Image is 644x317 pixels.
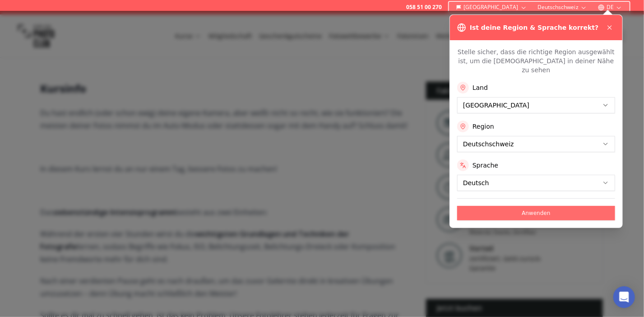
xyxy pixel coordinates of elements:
button: [GEOGRAPHIC_DATA] [453,2,531,13]
div: Open Intercom Messenger [613,286,635,308]
p: Stelle sicher, dass die richtige Region ausgewählt ist, um die [DEMOGRAPHIC_DATA] in deiner Nähe ... [457,47,615,75]
button: DE [594,2,626,13]
a: 058 51 00 270 [406,4,442,11]
button: Anwenden [457,206,615,220]
label: Sprache [473,161,498,170]
label: Region [473,122,494,131]
h3: Ist deine Region & Sprache korrekt? [470,23,598,32]
label: Land [473,83,488,92]
button: Deutschschweiz [534,2,591,13]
